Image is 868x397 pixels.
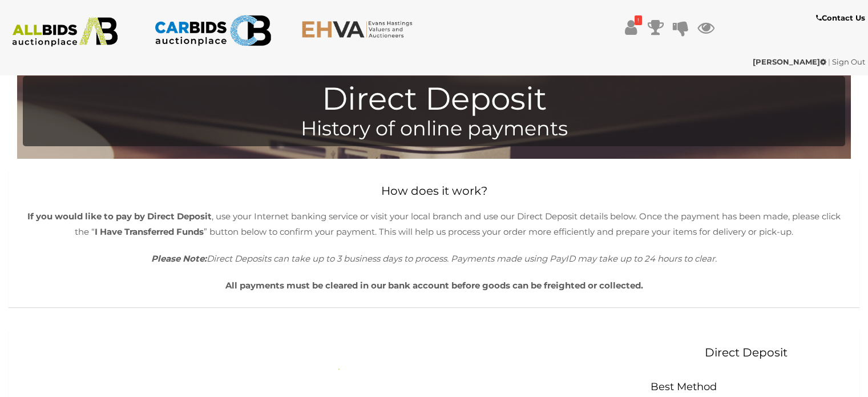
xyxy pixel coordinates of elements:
i: ! [635,15,642,25]
p: , use your Internet banking service or visit your local branch and use our Direct Deposit details... [23,208,845,239]
a: Contact Us [816,11,868,25]
i: Direct Deposits can take up to 3 business days to process. Payments made using PayID may take up ... [151,253,717,264]
h2: How does it work? [11,185,857,197]
b: If you would like to pay by Direct Deposit [27,211,212,222]
img: ALLBIDS.com.au [6,17,124,47]
h2: Direct Deposit [651,346,842,359]
span: | [828,57,830,66]
a: Sign Out [832,57,865,66]
a: [PERSON_NAME] [753,57,828,66]
h4: History of online payments [29,118,839,140]
img: EHVA.com.au [301,20,419,38]
b: I Have Transferred Funds [95,226,204,237]
b: Contact Us [816,13,865,22]
h1: Direct Deposit [29,82,839,117]
b: Please Note: [151,253,207,264]
b: All payments must be cleared in our bank account before goods can be freighted or collected. [225,280,643,291]
a: ! [622,17,639,38]
strong: [PERSON_NAME] [753,57,826,66]
h3: Best Method [651,382,842,393]
img: CARBIDS.com.au [154,11,272,50]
